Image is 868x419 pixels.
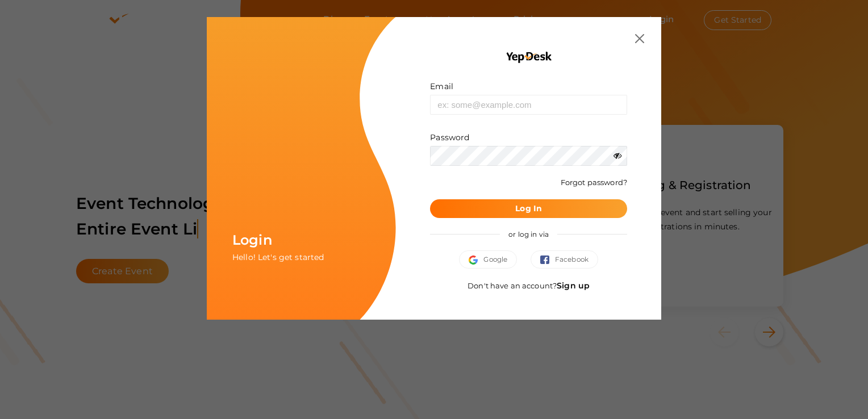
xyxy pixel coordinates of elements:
img: close.svg [635,34,644,43]
button: Google [459,250,517,269]
img: facebook.svg [540,255,555,265]
input: ex: some@example.com [430,95,627,115]
span: Login [232,232,272,248]
a: Forgot password? [561,178,627,187]
button: Facebook [531,250,598,269]
a: Sign up [557,280,590,291]
span: Facebook [540,254,589,265]
b: Log In [515,203,542,213]
label: Email [430,81,453,92]
img: google.svg [469,255,483,265]
span: Don't have an account? [468,281,590,290]
label: Password [430,132,469,143]
span: Google [469,254,507,265]
button: Log In [430,199,627,218]
span: Hello! Let's get started [232,252,324,262]
span: or log in via [500,221,557,247]
img: YEP_black_cropped.png [505,51,552,64]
